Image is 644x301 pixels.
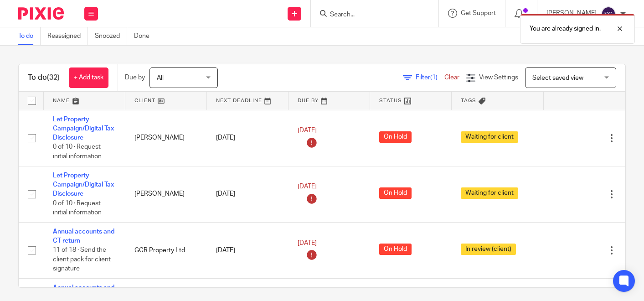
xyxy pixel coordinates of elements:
[601,6,616,21] img: svg%3E
[461,187,518,199] span: Waiting for client
[444,74,459,81] a: Clear
[18,27,41,45] a: To do
[379,244,412,255] span: On Hold
[157,75,164,81] span: All
[379,187,412,199] span: On Hold
[379,131,412,143] span: On Hold
[53,228,114,244] a: Annual accounts and CT return
[95,27,127,45] a: Snoozed
[298,127,317,134] span: [DATE]
[53,285,114,300] a: Annual accounts and CT return
[125,73,145,82] p: Due by
[69,67,108,88] a: + Add task
[461,98,476,103] span: Tags
[461,131,518,143] span: Waiting for client
[134,27,156,45] a: Done
[298,240,317,246] span: [DATE]
[430,74,438,81] span: (1)
[125,166,207,222] td: [PERSON_NAME]
[28,73,60,83] h1: To do
[530,24,601,33] p: You are already signed in.
[298,184,317,190] span: [DATE]
[53,144,102,160] span: 0 of 10 · Request initial information
[207,110,289,166] td: [DATE]
[53,200,102,216] span: 0 of 10 · Request initial information
[47,74,60,81] span: (32)
[479,74,518,81] span: View Settings
[53,116,114,141] a: Let Property Campaign/Digital Tax Disclosure
[125,110,207,166] td: [PERSON_NAME]
[53,172,114,197] a: Let Property Campaign/Digital Tax Disclosure
[416,74,444,81] span: Filter
[18,7,64,20] img: Pixie
[532,75,583,81] span: Select saved view
[461,244,516,255] span: In review (client)
[207,222,289,278] td: [DATE]
[47,27,88,45] a: Reassigned
[207,166,289,222] td: [DATE]
[125,222,207,278] td: GCR Property Ltd
[53,247,111,272] span: 11 of 18 · Send the client pack for client signature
